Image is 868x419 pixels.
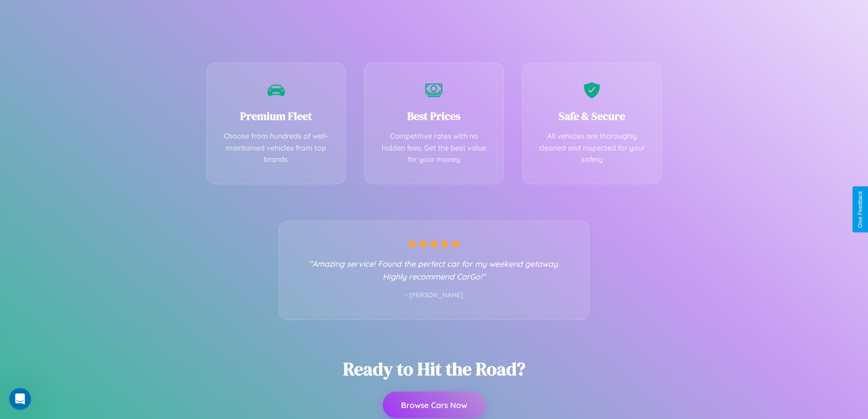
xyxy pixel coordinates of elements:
[9,388,31,410] iframe: Intercom live chat
[221,109,332,124] h3: Premium Fleet
[298,257,571,283] p: "Amazing service! Found the perfect car for my weekend getaway. Highly recommend CarGo!"
[383,392,485,418] button: Browse Cars Now
[378,109,490,124] h3: Best Prices
[536,130,648,166] p: All vehicles are thoroughly cleaned and inspected for your safety
[298,290,571,301] p: - [PERSON_NAME]
[221,130,332,166] p: Choose from hundreds of well-maintained vehicles from top brands
[536,109,648,124] h3: Safe & Secure
[857,191,863,228] div: Give Feedback
[343,357,525,381] h2: Ready to Hit the Road?
[378,130,490,166] p: Competitive rates with no hidden fees. Get the best value for your money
